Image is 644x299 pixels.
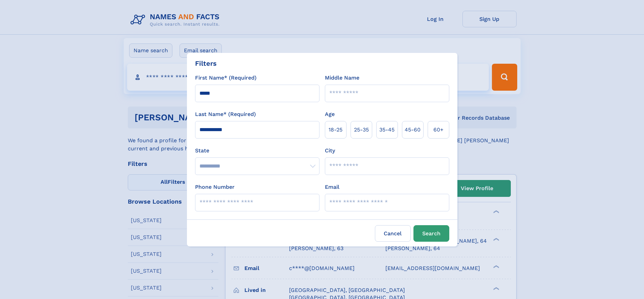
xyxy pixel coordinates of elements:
span: 25‑35 [354,126,369,134]
div: Filters [195,58,217,68]
label: Cancel [375,225,411,242]
label: First Name* (Required) [195,74,257,82]
label: State [195,147,319,155]
span: 35‑45 [379,126,395,134]
span: 18‑25 [329,126,342,134]
label: Email [325,183,339,191]
span: 60+ [433,126,444,134]
label: Phone Number [195,183,235,191]
label: City [325,147,335,155]
label: Age [325,110,335,118]
span: 45‑60 [405,126,421,134]
button: Search [413,225,449,242]
label: Last Name* (Required) [195,110,256,118]
label: Middle Name [325,74,359,82]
